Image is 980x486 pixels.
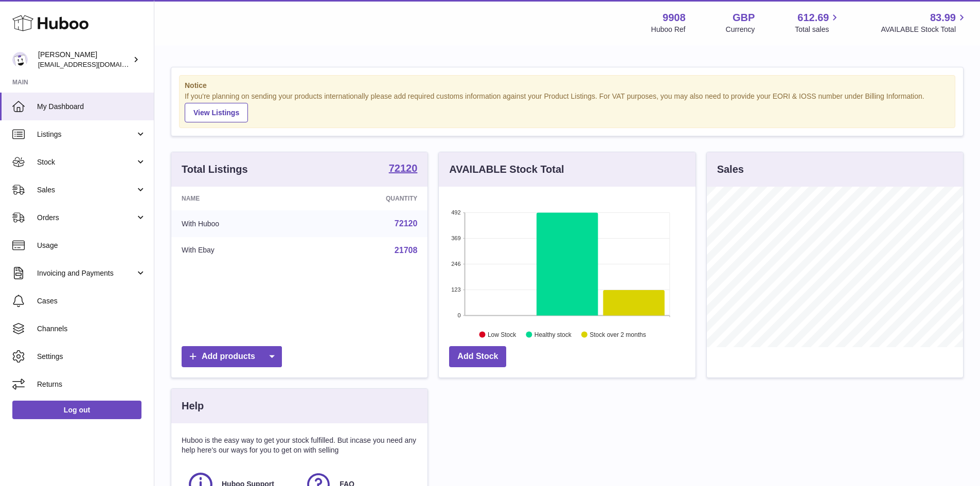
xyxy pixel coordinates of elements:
[726,25,755,34] div: Currency
[930,11,956,25] span: 83.99
[38,60,151,68] span: [EMAIL_ADDRESS][DOMAIN_NAME]
[663,11,686,25] strong: 9908
[795,25,841,34] span: Total sales
[449,346,506,367] a: Add Stock
[37,241,146,250] span: Usage
[795,11,841,34] a: 612.69 Total sales
[37,380,146,389] span: Returns
[651,25,686,34] div: Huboo Ref
[458,312,461,318] text: 0
[395,246,418,255] a: 21708
[182,436,417,455] p: Huboo is the easy way to get your stock fulfilled. But incase you need any help here's our ways f...
[389,163,418,175] a: 72120
[37,352,146,362] span: Settings
[590,331,646,338] text: Stock over 2 months
[38,50,131,69] div: [PERSON_NAME]
[395,219,418,228] a: 72120
[449,163,564,176] h3: AVAILABLE Stock Total
[451,261,460,267] text: 246
[881,11,968,34] a: 83.99 AVAILABLE Stock Total
[171,237,307,264] td: With Ebay
[185,103,248,122] a: View Listings
[37,324,146,334] span: Channels
[733,11,755,25] strong: GBP
[12,52,28,67] img: tbcollectables@hotmail.co.uk
[37,213,135,223] span: Orders
[185,81,950,91] strong: Notice
[12,401,141,419] a: Log out
[37,102,146,112] span: My Dashboard
[185,92,950,122] div: If you're planning on sending your products internationally please add required customs informati...
[534,331,572,338] text: Healthy stock
[488,331,516,338] text: Low Stock
[37,185,135,195] span: Sales
[797,11,829,25] span: 612.69
[182,346,282,367] a: Add products
[182,399,204,413] h3: Help
[717,163,744,176] h3: Sales
[37,157,135,167] span: Stock
[182,163,248,176] h3: Total Listings
[881,25,968,34] span: AVAILABLE Stock Total
[37,296,146,306] span: Cases
[37,130,135,139] span: Listings
[171,210,307,237] td: With Huboo
[451,235,460,241] text: 369
[171,187,307,210] th: Name
[451,286,460,293] text: 123
[307,187,427,210] th: Quantity
[451,209,460,215] text: 492
[389,163,418,173] strong: 72120
[37,268,135,278] span: Invoicing and Payments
